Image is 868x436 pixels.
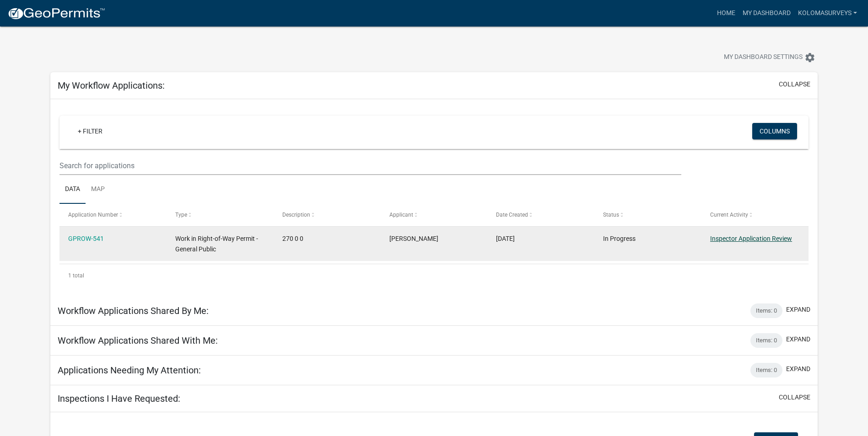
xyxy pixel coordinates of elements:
i: settings [804,52,815,63]
a: Data [59,175,86,204]
div: Items: 0 [750,333,782,348]
datatable-header-cell: Applicant [380,204,487,226]
datatable-header-cell: Type [167,204,274,226]
button: collapse [779,393,810,402]
datatable-header-cell: Application Number [59,204,167,226]
h5: My Workflow Applications: [58,80,165,91]
a: Map [86,175,110,204]
h5: Inspections I Have Requested: [58,393,180,404]
button: Columns [752,123,797,139]
span: Type [175,212,187,218]
span: Work in Right-of-Way Permit - General Public [175,235,258,253]
a: Home [713,5,739,22]
div: collapse [50,99,818,296]
h5: Workflow Applications Shared With Me: [58,335,218,346]
button: collapse [779,80,810,89]
h5: Applications Needing My Attention: [58,365,201,376]
a: GPROW-541 [68,235,104,242]
span: 08/27/2025 [496,235,515,242]
button: expand [786,364,810,374]
h5: Workflow Applications Shared By Me: [58,305,209,316]
span: Date Created [496,212,528,218]
a: Inspector Application Review [710,235,792,242]
div: 1 total [59,264,809,287]
a: My Dashboard [739,5,794,22]
input: Search for applications [59,156,681,175]
datatable-header-cell: Current Activity [701,204,809,226]
button: expand [786,305,810,314]
span: My Dashboard Settings [724,52,803,63]
button: My Dashboard Settingssettings [717,48,823,66]
div: Items: 0 [750,303,782,318]
span: Application Number [68,212,118,218]
datatable-header-cell: Status [594,204,701,226]
a: + Filter [70,123,110,139]
span: Bronson Barrett [389,235,438,242]
div: Items: 0 [750,363,782,378]
button: expand [786,335,810,344]
span: Current Activity [710,212,748,218]
datatable-header-cell: Description [274,204,381,226]
span: Status [603,212,619,218]
span: In Progress [603,235,636,242]
a: KolomaSurveys [794,5,861,22]
span: Applicant [389,212,413,218]
span: Description [282,212,310,218]
datatable-header-cell: Date Created [487,204,594,226]
span: 270 0 0 [282,235,303,242]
